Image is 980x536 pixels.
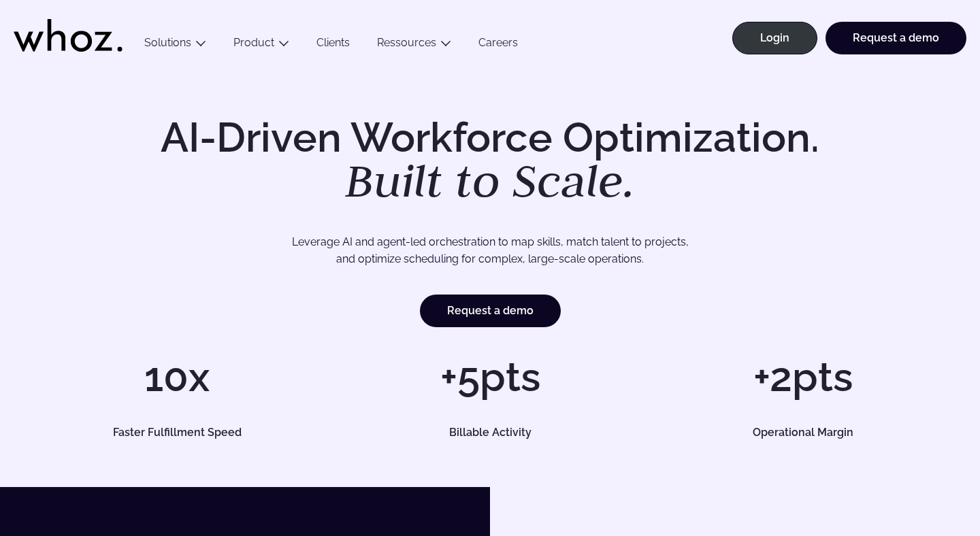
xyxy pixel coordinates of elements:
[465,36,532,54] a: Careers
[345,150,635,210] em: Built to Scale.
[42,427,312,438] h5: Faster Fulfillment Speed
[131,36,220,54] button: Solutions
[363,36,465,54] button: Ressources
[233,36,274,49] a: Product
[377,36,436,49] a: Ressources
[420,295,561,327] a: Request a demo
[355,427,625,438] h5: Billable Activity
[732,22,817,54] a: Login
[890,446,961,517] iframe: Chatbot
[142,117,838,204] h1: AI-Driven Workforce Optimization.
[668,427,938,438] h5: Operational Margin
[653,356,953,397] h1: +2pts
[826,22,966,54] a: Request a demo
[303,36,363,54] a: Clients
[220,36,303,54] button: Product
[73,233,906,268] p: Leverage AI and agent-led orchestration to map skills, match talent to projects, and optimize sch...
[340,356,640,397] h1: +5pts
[27,356,327,397] h1: 10x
